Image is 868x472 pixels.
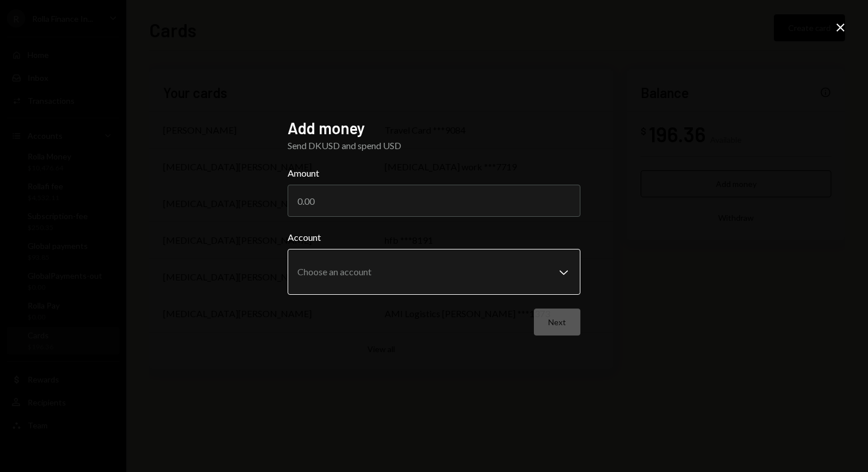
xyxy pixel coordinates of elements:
label: Amount [288,166,580,180]
input: 0.00 [288,185,580,217]
h2: Add money [288,117,580,139]
div: Send DKUSD and spend USD [288,139,580,153]
label: Account [288,231,580,244]
button: Account [288,249,580,295]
